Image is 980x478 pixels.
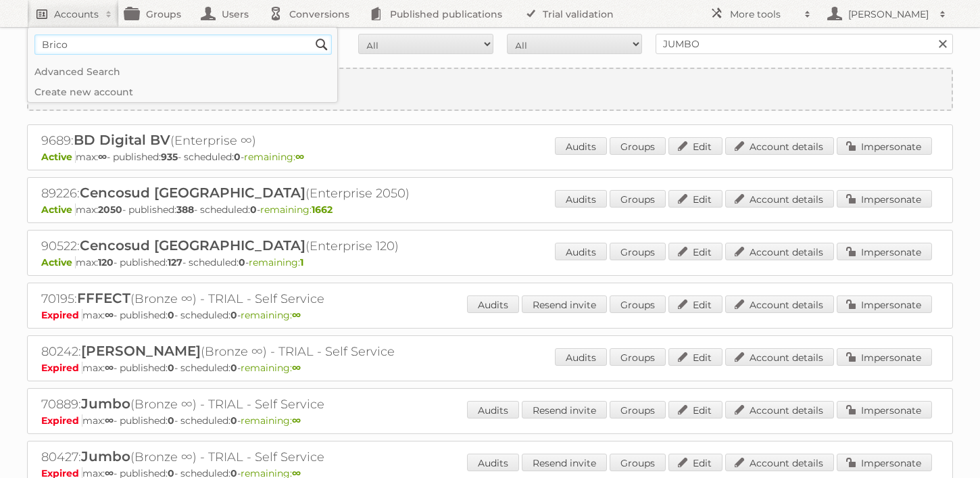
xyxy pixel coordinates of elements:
strong: 0 [234,151,241,163]
span: Active [41,204,76,216]
strong: ∞ [105,309,114,321]
a: Edit [668,348,722,366]
a: Create new account [28,69,952,110]
span: remaining: [260,204,333,216]
a: Groups [610,454,666,471]
p: max: - published: - scheduled: - [41,362,939,374]
a: Account details [725,454,834,471]
h2: [PERSON_NAME] [845,7,933,21]
a: Account details [725,401,834,419]
a: Impersonate [837,243,932,260]
span: Jumbo [81,448,130,464]
a: Create new account [28,82,337,102]
strong: 0 [230,414,237,427]
h2: 90522: (Enterprise 120) [41,237,514,255]
a: Resend invite [522,295,607,313]
span: Active [41,151,76,163]
h2: 80242: (Bronze ∞) - TRIAL - Self Service [41,343,514,360]
h2: Accounts [54,7,99,21]
a: Account details [725,348,834,366]
a: Edit [668,190,722,208]
a: Groups [610,137,666,155]
a: Groups [610,348,666,366]
a: Audits [555,190,607,208]
span: Cencosud [GEOGRAPHIC_DATA] [80,237,305,254]
span: Active [41,256,76,268]
p: max: - published: - scheduled: - [41,204,939,216]
span: Expired [41,414,82,427]
a: Account details [725,295,834,313]
h2: More tools [730,7,798,21]
strong: 0 [168,309,174,321]
a: Resend invite [522,401,607,419]
span: Cencosud [GEOGRAPHIC_DATA] [80,185,305,201]
a: Edit [668,454,722,471]
p: max: - published: - scheduled: - [41,309,939,321]
span: remaining: [249,256,303,268]
strong: 1662 [312,204,333,216]
a: Audits [555,348,607,366]
strong: 1 [300,256,303,268]
h2: 80427: (Bronze ∞) - TRIAL - Self Service [41,448,514,466]
a: Impersonate [837,190,932,208]
strong: 120 [98,256,114,268]
a: Impersonate [837,454,932,471]
a: Groups [610,190,666,208]
strong: ∞ [292,309,301,321]
strong: ∞ [295,151,304,163]
strong: ∞ [292,362,301,374]
a: Audits [467,454,519,471]
strong: 0 [230,362,237,374]
a: Audits [467,401,519,419]
a: Impersonate [837,295,932,313]
a: Edit [668,137,722,155]
a: Resend invite [522,454,607,471]
h2: 70195: (Bronze ∞) - TRIAL - Self Service [41,290,514,308]
a: Impersonate [837,137,932,155]
a: Groups [610,243,666,260]
p: max: - published: - scheduled: - [41,256,939,268]
a: Advanced Search [28,62,337,82]
strong: 935 [161,151,178,163]
strong: 0 [168,362,174,374]
a: Account details [725,190,834,208]
a: Impersonate [837,401,932,419]
a: Audits [555,137,607,155]
span: Expired [41,362,82,374]
h2: 70889: (Bronze ∞) - TRIAL - Self Service [41,396,514,413]
a: Impersonate [837,348,932,366]
span: remaining: [241,414,301,427]
strong: 0 [230,309,237,321]
span: BD Digital BV [74,132,170,148]
strong: 0 [239,256,245,268]
span: remaining: [241,309,301,321]
strong: ∞ [105,414,114,427]
p: max: - published: - scheduled: - [41,151,939,163]
span: [PERSON_NAME] [81,343,201,359]
span: remaining: [241,362,301,374]
a: Groups [610,295,666,313]
strong: 127 [168,256,182,268]
span: remaining: [244,151,304,163]
a: Audits [555,243,607,260]
span: Expired [41,309,82,321]
strong: 2050 [98,204,122,216]
a: Groups [610,401,666,419]
h2: 9689: (Enterprise ∞) [41,132,514,149]
a: Edit [668,295,722,313]
a: Account details [725,137,834,155]
span: FFFECT [77,290,130,306]
p: max: - published: - scheduled: - [41,414,939,427]
strong: ∞ [98,151,107,163]
span: Jumbo [81,396,130,412]
h2: 89226: (Enterprise 2050) [41,185,514,202]
strong: ∞ [105,362,114,374]
a: Edit [668,243,722,260]
a: Account details [725,243,834,260]
strong: 388 [176,204,194,216]
input: Search [312,34,332,55]
a: Edit [668,401,722,419]
strong: ∞ [292,414,301,427]
strong: 0 [168,414,174,427]
a: Audits [467,295,519,313]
